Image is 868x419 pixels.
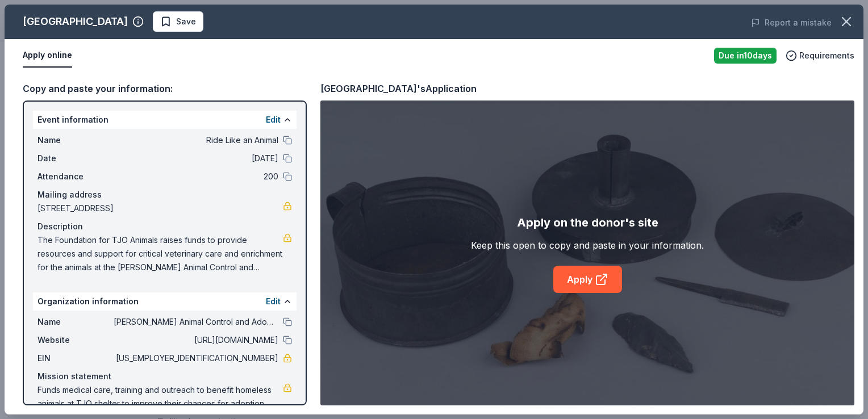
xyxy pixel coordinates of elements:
div: Copy and paste your information: [23,81,307,96]
span: [US_EMPLOYER_IDENTIFICATION_NUMBER] [114,351,278,365]
div: [GEOGRAPHIC_DATA]'s Application [320,81,477,96]
span: Save [176,15,196,28]
div: Apply on the donor's site [517,213,658,232]
button: Edit [266,113,281,127]
span: Attendance [37,170,114,183]
button: Edit [266,295,281,308]
span: [URL][DOMAIN_NAME] [114,333,278,347]
span: [STREET_ADDRESS] [37,202,283,215]
span: EIN [37,351,114,365]
span: Funds medical care, training and outreach to benefit homeless animals at TJO shelter to improve t... [37,383,283,410]
span: Ride Like an Animal [114,133,278,147]
button: Apply online [23,44,72,68]
span: Requirements [799,49,854,62]
div: Description [37,220,292,233]
div: [GEOGRAPHIC_DATA] [23,12,128,31]
span: The Foundation for TJO Animals raises funds to provide resources and support for critical veterin... [37,233,283,274]
div: Mission statement [37,370,292,383]
div: Keep this open to copy and paste in your information. [471,238,704,252]
span: [DATE] [114,152,278,165]
span: Name [37,315,114,329]
span: Website [37,333,114,347]
div: Mailing address [37,188,292,202]
span: 200 [114,170,278,183]
button: Requirements [786,49,854,62]
span: Name [37,133,114,147]
div: Event information [33,111,297,129]
div: Due in 10 days [714,48,777,64]
button: Report a mistake [751,16,832,30]
a: Apply [553,266,622,293]
span: [PERSON_NAME] Animal Control and Adoption Center Foundation, Inc. [114,315,278,329]
span: Date [37,152,114,165]
button: Save [153,11,203,32]
div: Organization information [33,292,297,311]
